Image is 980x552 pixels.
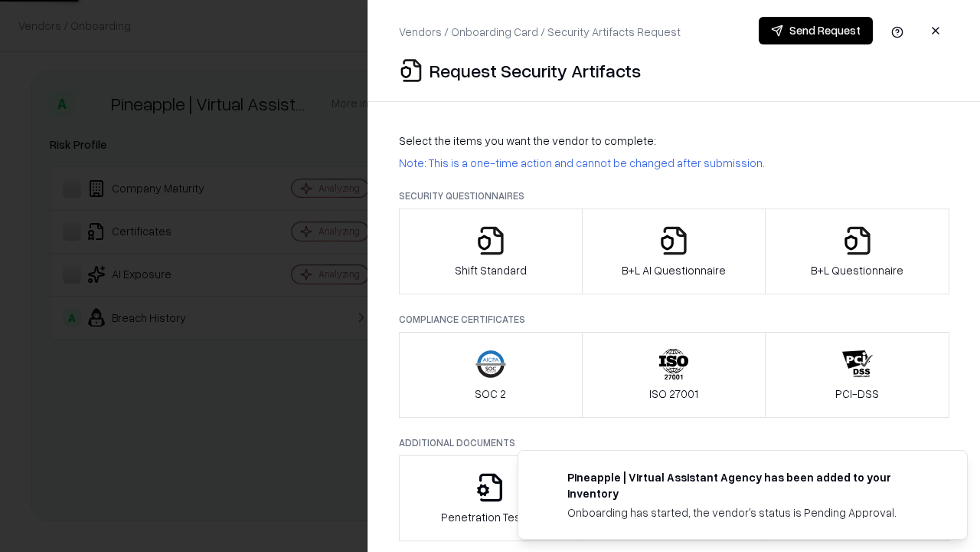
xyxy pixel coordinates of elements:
[567,504,930,521] div: Onboarding has started, the vendor's status is Pending Approval.
[399,189,949,202] p: Security Questionnaires
[399,436,949,449] p: Additional Documents
[399,24,681,40] p: Vendors / Onboarding Card / Security Artifacts Request
[811,262,903,278] p: B+L Questionnaire
[759,17,873,44] button: Send Request
[475,386,506,402] p: SOC 2
[622,262,726,278] p: B+L AI Questionnaire
[567,469,930,501] div: Pineapple | Virtual Assistant Agency has been added to your inventory
[399,313,949,326] p: Compliance Certificates
[835,386,879,402] p: PCI-DSS
[430,58,641,83] p: Request Security Artifacts
[649,386,698,402] p: ISO 27001
[399,133,949,149] p: Select the items you want the vendor to complete:
[765,332,949,418] button: PCI-DSS
[399,455,583,541] button: Penetration Testing
[537,469,555,488] img: trypineapple.com
[765,209,949,294] button: B+L Questionnaire
[399,209,583,294] button: Shift Standard
[455,262,527,278] p: Shift Standard
[582,209,766,294] button: B+L AI Questionnaire
[441,509,540,525] p: Penetration Testing
[582,332,766,418] button: ISO 27001
[399,155,949,171] p: Note: This is a one-time action and cannot be changed after submission.
[399,332,583,418] button: SOC 2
